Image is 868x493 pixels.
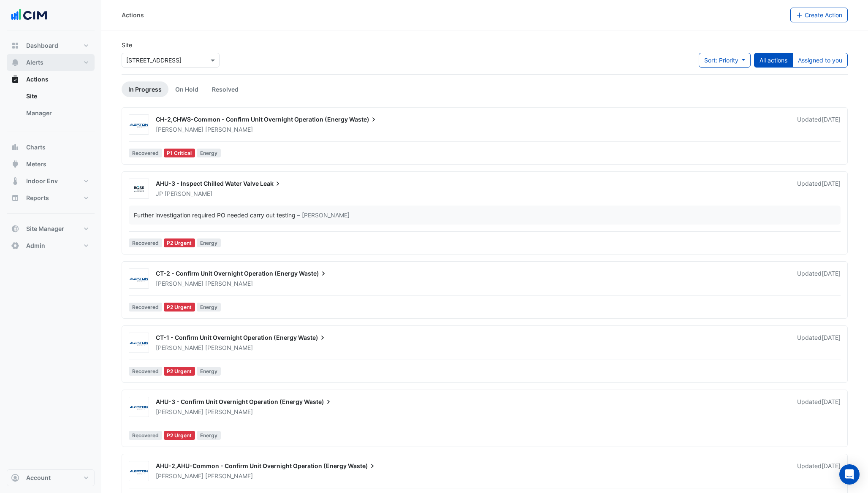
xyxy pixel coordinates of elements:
img: Alerton [129,275,149,283]
div: Updated [797,398,841,416]
app-icon: Actions [11,75,19,84]
button: Dashboard [7,37,95,54]
span: Thu 07-Aug-2025 13:17 AEST [822,180,841,187]
span: Recovered [129,367,162,376]
div: P2 Urgent [164,303,195,312]
span: Reports [26,194,49,202]
span: AHU-3 - Confirm Unit Overnight Operation (Energy [156,398,303,405]
app-icon: Dashboard [11,41,19,50]
div: Actions [122,11,144,19]
app-icon: Indoor Env [11,177,19,185]
span: [PERSON_NAME] [205,279,253,288]
span: Leak [260,179,282,188]
span: Waste) [298,333,327,342]
span: [PERSON_NAME] [156,472,203,479]
label: Site [122,41,132,49]
span: [PERSON_NAME] [205,344,253,352]
span: Create Action [805,11,842,19]
div: P2 Urgent [164,431,195,440]
span: [PERSON_NAME] [205,408,253,416]
span: Tue 18-Feb-2025 11:05 AEDT [822,116,841,123]
span: Tue 18-Feb-2025 11:04 AEDT [822,270,841,277]
span: [PERSON_NAME] [156,126,203,133]
span: Tue 18-Feb-2025 11:04 AEDT [822,398,841,405]
span: Recovered [129,303,162,312]
span: JP [156,190,163,197]
span: Sort: Priority [704,57,738,64]
span: Admin [26,241,45,250]
app-icon: Reports [11,194,19,202]
button: Create Action [790,8,848,22]
button: Actions [7,71,95,88]
a: Manager [19,105,95,122]
span: Recovered [129,149,162,157]
img: Alerton [129,467,149,476]
span: [PERSON_NAME] [205,472,253,480]
span: Tue 18-Feb-2025 11:04 AEDT [822,462,841,469]
span: CH-2,CHWS-Common - Confirm Unit Overnight Operation (Energy [156,116,348,123]
app-icon: Meters [11,160,19,168]
app-icon: Charts [11,143,19,152]
span: Alerts [26,58,43,67]
button: Sort: Priority [699,53,751,68]
app-icon: Site Manager [11,225,19,233]
span: – [PERSON_NAME] [297,211,350,219]
span: Account [26,474,51,482]
span: Waste) [304,398,333,406]
div: Updated [797,333,841,352]
button: Meters [7,156,95,173]
button: All actions [754,53,793,68]
span: AHU-3 - Inspect Chilled Water Valve [156,180,259,187]
div: Actions [7,88,95,125]
div: Further investigation required PO needed carry out testing [134,211,296,219]
span: Tue 18-Feb-2025 11:04 AEDT [822,334,841,341]
img: Boss Air [129,185,149,193]
button: Indoor Env [7,173,95,190]
button: Admin [7,237,95,254]
button: Reports [7,190,95,206]
div: Updated [797,115,841,134]
img: Company Logo [10,7,48,24]
div: P2 Urgent [164,238,195,247]
span: AHU-2,AHU-Common - Confirm Unit Overnight Operation (Energy [156,462,347,469]
a: Site [19,88,95,105]
span: Waste) [349,115,378,124]
span: Meters [26,160,46,168]
app-icon: Alerts [11,58,19,67]
img: Alerton [129,121,149,129]
span: [PERSON_NAME] [156,408,203,415]
a: Resolved [205,81,245,97]
div: Updated [797,179,841,198]
span: Energy [197,367,221,376]
span: [PERSON_NAME] [156,344,203,351]
div: Updated [797,269,841,288]
span: [PERSON_NAME] [165,190,212,198]
app-icon: Admin [11,241,19,250]
span: Dashboard [26,41,58,50]
img: Alerton [129,403,149,412]
span: [PERSON_NAME] [205,125,253,134]
span: CT-2 - Confirm Unit Overnight Operation (Energy [156,270,298,277]
span: Indoor Env [26,177,58,185]
span: Energy [197,431,221,440]
a: In Progress [122,81,168,97]
span: CT-1 - Confirm Unit Overnight Operation (Energy [156,334,297,341]
span: Recovered [129,238,162,247]
button: Charts [7,139,95,156]
button: Assigned to you [792,53,848,68]
span: Waste) [299,269,328,278]
span: Recovered [129,431,162,440]
button: Alerts [7,54,95,71]
div: P2 Urgent [164,367,195,376]
div: Open Intercom Messenger [839,464,860,485]
span: [PERSON_NAME] [156,280,203,287]
span: Energy [197,238,221,247]
span: Energy [197,303,221,312]
span: Site Manager [26,225,64,233]
span: Actions [26,75,49,84]
a: On Hold [168,81,205,97]
span: Waste) [348,462,377,470]
img: Alerton [129,339,149,347]
button: Site Manager [7,220,95,237]
span: Energy [197,149,221,157]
